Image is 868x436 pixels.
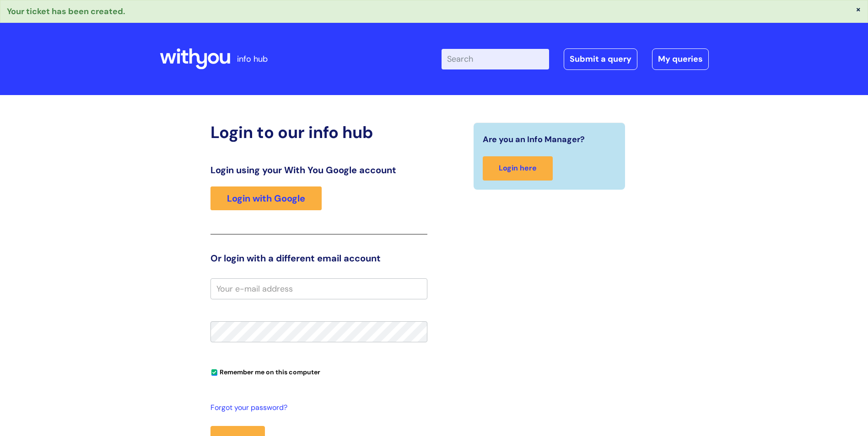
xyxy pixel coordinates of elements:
a: Login here [483,156,553,181]
h3: Login using your With You Google account [210,165,427,175]
button: × [856,5,861,13]
h2: Login to our info hub [210,122,427,142]
input: Search [442,49,549,69]
p: info hub [237,52,268,66]
a: Submit a query [564,48,637,69]
span: Are you an Info Manager? [483,132,585,147]
a: Forgot your password? [210,401,423,415]
h3: Or login with a different email account [210,253,427,264]
a: My queries [652,48,709,69]
div: You can uncheck this option if you're logging in from a shared device [210,364,427,379]
a: Login with Google [210,186,322,210]
input: Your e-mail address [210,278,427,299]
label: Remember me on this computer [210,366,320,376]
input: Remember me on this computer [211,370,217,376]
